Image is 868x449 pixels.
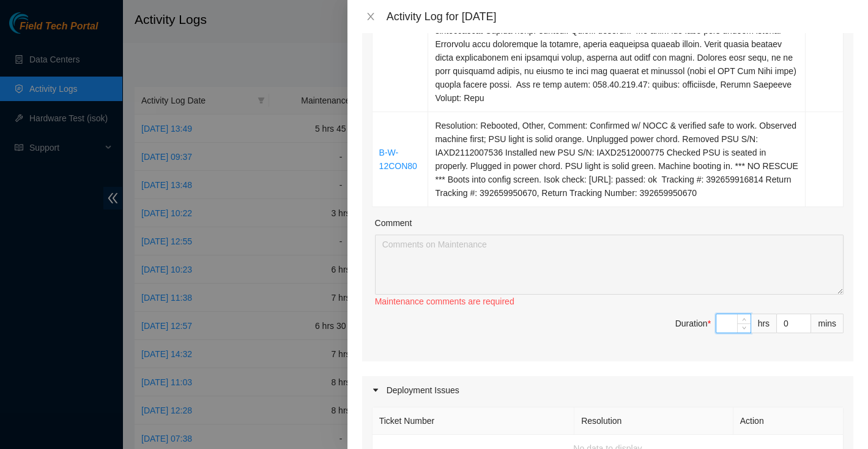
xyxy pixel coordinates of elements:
[362,376,853,404] div: Deployment Issues
[751,314,777,333] div: hrs
[375,295,844,308] div: Maintenance comments are required
[372,387,379,394] span: caret-right
[675,317,711,330] div: Duration
[379,148,417,171] a: B-W-12CON80
[428,112,806,207] td: Resolution: Rebooted, Other, Comment: Confirmed w/ NOCC & verified safe to work. Observed machine...
[375,216,412,230] label: Comment
[737,314,751,323] span: Increase Value
[733,407,844,435] th: Action
[811,314,844,333] div: mins
[741,325,748,332] span: down
[387,10,853,23] div: Activity Log for [DATE]
[574,407,733,435] th: Resolution
[366,12,376,21] span: close
[737,323,751,333] span: Decrease Value
[373,407,575,435] th: Ticket Number
[362,11,379,23] button: Close
[375,235,844,295] textarea: Comment
[741,315,748,323] span: up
